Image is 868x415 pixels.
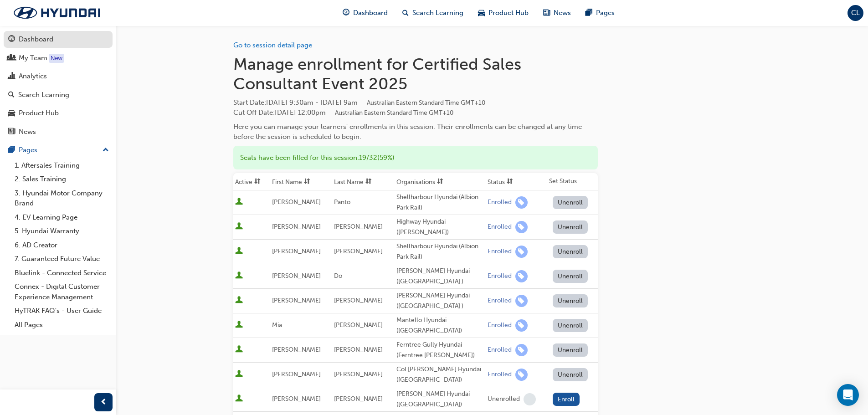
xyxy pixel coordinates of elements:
[515,319,528,332] span: learningRecordVerb_ENROLL-icon
[304,178,310,186] span: sorting-icon
[578,4,622,22] a: pages-iconPages
[353,8,388,18] span: Dashboard
[11,318,113,332] a: All Pages
[335,4,395,22] a: guage-iconDashboard
[233,41,312,49] a: Go to session detail page
[11,224,113,238] a: 5. Hyundai Warranty
[515,295,528,307] span: learningRecordVerb_ENROLL-icon
[233,97,598,108] span: Start Date :
[100,397,107,408] span: prev-icon
[103,144,109,156] span: up-icon
[515,196,528,209] span: learningRecordVerb_ENROLL-icon
[5,3,109,22] img: Trak
[11,210,113,225] a: 4. EV Learning Page
[471,4,536,22] a: car-iconProduct Hub
[235,370,243,379] span: User is active
[4,29,113,142] button: DashboardMy TeamAnalyticsSearch LearningProduct HubNews
[4,31,113,48] a: Dashboard
[4,123,113,140] a: News
[272,321,282,329] span: Mia
[515,246,528,258] span: learningRecordVerb_ENROLL-icon
[396,389,484,410] div: [PERSON_NAME] Hyundai ([GEOGRAPHIC_DATA])
[18,90,69,100] div: Search Learning
[19,34,53,45] div: Dashboard
[396,315,484,336] div: Mantello Hyundai ([GEOGRAPHIC_DATA])
[11,266,113,280] a: Bluelink - Connected Service
[334,395,383,403] span: [PERSON_NAME]
[488,346,512,354] div: Enrolled
[8,36,15,44] span: guage-icon
[596,8,615,18] span: Pages
[233,108,453,117] span: Cut Off Date : [DATE] 12:00pm
[488,297,512,305] div: Enrolled
[437,178,443,186] span: sorting-icon
[233,54,598,94] h1: Manage enrollment for Certified Sales Consultant Event 2025
[515,221,528,233] span: learningRecordVerb_ENROLL-icon
[488,247,512,256] div: Enrolled
[507,178,513,186] span: sorting-icon
[395,4,471,22] a: search-iconSearch Learning
[396,266,484,287] div: [PERSON_NAME] Hyundai ([GEOGRAPHIC_DATA] )
[233,173,270,190] th: Toggle SortBy
[11,238,113,252] a: 6. AD Creator
[19,71,47,82] div: Analytics
[553,245,588,258] button: Unenroll
[553,220,588,234] button: Unenroll
[488,370,512,379] div: Enrolled
[553,294,588,307] button: Unenroll
[235,222,243,231] span: User is active
[543,7,550,19] span: news-icon
[334,272,342,280] span: Do
[11,280,113,304] a: Connex - Digital Customer Experience Management
[488,198,512,207] div: Enrolled
[486,173,547,190] th: Toggle SortBy
[235,272,243,281] span: User is active
[396,217,484,237] div: Highway Hyundai ([PERSON_NAME])
[488,223,512,231] div: Enrolled
[8,72,15,81] span: chart-icon
[266,98,485,107] span: [DATE] 9:30am - [DATE] 9am
[553,270,588,283] button: Unenroll
[272,297,321,304] span: [PERSON_NAME]
[334,198,350,206] span: Panto
[412,8,463,18] span: Search Learning
[11,252,113,266] a: 7. Guaranteed Future Value
[233,122,598,142] div: Here you can manage your learners' enrollments in this session. Their enrollments can be changed ...
[488,321,512,330] div: Enrolled
[586,7,592,19] span: pages-icon
[235,296,243,305] span: User is active
[334,297,383,304] span: [PERSON_NAME]
[272,346,321,354] span: [PERSON_NAME]
[524,393,536,405] span: learningRecordVerb_NONE-icon
[8,54,15,62] span: people-icon
[396,364,484,385] div: Col [PERSON_NAME] Hyundai ([GEOGRAPHIC_DATA])
[837,384,859,406] div: Open Intercom Messenger
[367,99,485,107] span: Australian Eastern Standard Time GMT+10
[4,142,113,159] button: Pages
[11,172,113,186] a: 2. Sales Training
[272,223,321,231] span: [PERSON_NAME]
[334,370,383,378] span: [PERSON_NAME]
[334,247,383,255] span: [PERSON_NAME]
[553,393,580,406] button: Enroll
[402,7,409,19] span: search-icon
[270,173,332,190] th: Toggle SortBy
[547,173,598,190] th: Set Status
[488,395,520,404] div: Unenrolled
[8,128,15,136] span: news-icon
[553,368,588,381] button: Unenroll
[396,192,484,213] div: Shellharbour Hyundai (Albion Park Rail)
[272,272,321,280] span: [PERSON_NAME]
[233,146,598,170] div: Seats have been filled for this session : 19 / 32 ( 59% )
[235,321,243,330] span: User is active
[19,145,37,155] div: Pages
[396,241,484,262] div: Shellharbour Hyundai (Albion Park Rail)
[235,395,243,404] span: User is active
[365,178,372,186] span: sorting-icon
[553,343,588,357] button: Unenroll
[515,369,528,381] span: learningRecordVerb_ENROLL-icon
[847,5,863,21] button: CL
[49,54,64,63] div: Tooltip anchor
